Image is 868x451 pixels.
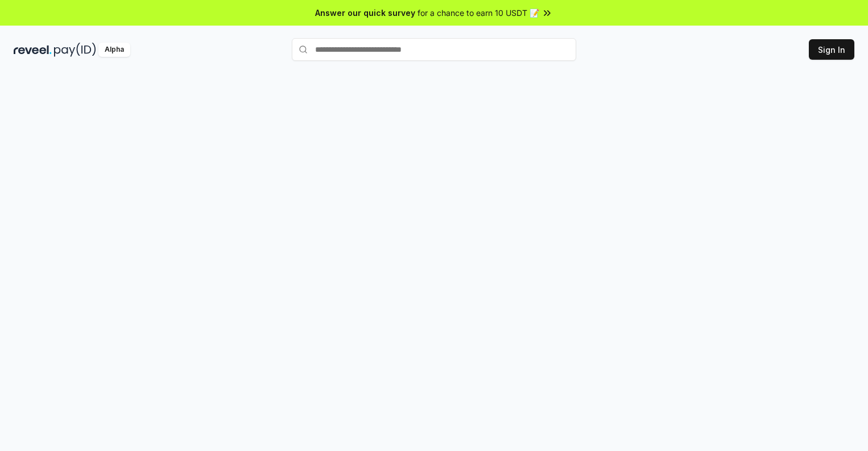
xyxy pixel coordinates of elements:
[418,7,539,19] span: for a chance to earn 10 USDT 📝
[809,39,854,60] button: Sign In
[98,43,130,57] div: Alpha
[315,7,415,19] span: Answer our quick survey
[54,43,96,57] img: pay_id
[14,43,52,57] img: reveel_dark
